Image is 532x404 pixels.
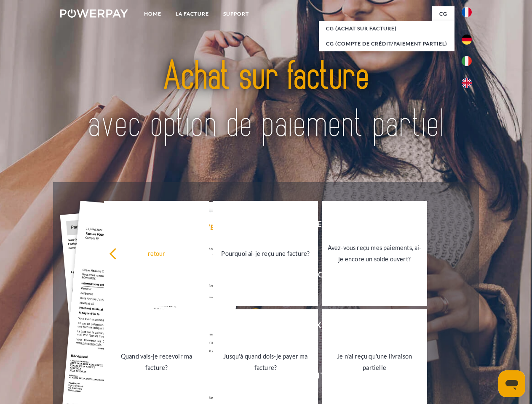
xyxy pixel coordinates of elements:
a: CG (achat sur facture) [319,21,454,36]
div: retour [109,247,204,259]
img: fr [462,7,472,17]
a: Home [137,6,168,21]
img: it [462,56,472,66]
a: Support [216,6,256,21]
img: title-powerpay_fr.svg [80,40,452,161]
img: en [462,78,472,88]
iframe: Bouton de lancement de la fenêtre de messagerie [498,370,525,397]
img: logo-powerpay-white.svg [60,9,128,18]
div: Je n'ai reçu qu'une livraison partielle [327,351,422,373]
a: CG [432,6,454,21]
div: Jusqu'à quand dois-je payer ma facture? [218,351,313,373]
a: LA FACTURE [168,6,216,21]
div: Pourquoi ai-je reçu une facture? [218,247,313,259]
a: Avez-vous reçu mes paiements, ai-je encore un solde ouvert? [322,201,427,306]
div: Quand vais-je recevoir ma facture? [109,351,204,373]
div: Avez-vous reçu mes paiements, ai-je encore un solde ouvert? [327,242,422,265]
a: CG (Compte de crédit/paiement partiel) [319,36,454,51]
img: de [462,35,472,45]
